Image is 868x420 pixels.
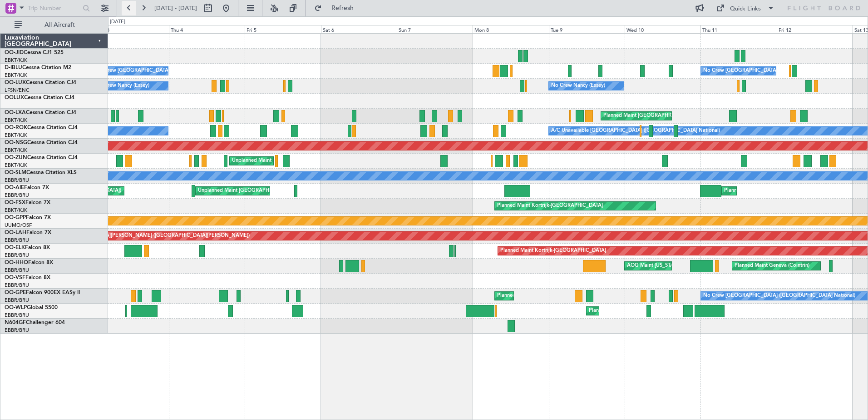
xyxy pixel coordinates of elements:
[497,289,661,303] div: Planned Maint [GEOGRAPHIC_DATA] ([GEOGRAPHIC_DATA] National)
[5,185,24,190] span: OO-AIE
[5,95,74,100] a: OOLUXCessna Citation CJ4
[703,64,855,78] div: No Crew [GEOGRAPHIC_DATA] ([GEOGRAPHIC_DATA] National)
[5,267,29,274] a: EBBR/BRU
[5,222,32,229] a: UUMO/OSF
[5,275,25,280] span: OO-VSF
[5,170,26,175] span: OO-SLM
[324,5,362,11] span: Refresh
[5,305,27,310] span: OO-WLP
[5,110,76,115] a: OO-LXACessna Citation CJ4
[5,245,50,250] a: OO-ELKFalcon 8X
[5,327,29,334] a: EBBR/BRU
[5,185,49,190] a: OO-AIEFalcon 7X
[497,199,603,213] div: Planned Maint Kortrijk-[GEOGRAPHIC_DATA]
[627,259,737,273] div: AOG Maint [US_STATE] ([GEOGRAPHIC_DATA])
[5,237,29,244] a: EBBR/BRU
[5,320,65,325] a: N604GFChallenger 604
[5,72,27,79] a: EBKT/KJK
[5,87,30,94] a: LFSN/ENC
[24,22,96,28] span: All Aircraft
[5,125,78,130] a: OO-ROKCessna Citation CJ4
[5,65,71,70] a: D-IBLUCessna Citation M2
[473,25,548,33] div: Mon 8
[198,184,369,198] div: Unplanned Maint [GEOGRAPHIC_DATA] ([GEOGRAPHIC_DATA] National)
[110,18,125,26] div: [DATE]
[5,117,27,124] a: EBKT/KJK
[5,275,50,280] a: OO-VSFFalcon 8X
[5,282,29,289] a: EBBR/BRU
[777,25,853,33] div: Fri 12
[724,184,867,198] div: Planned Maint [GEOGRAPHIC_DATA] ([GEOGRAPHIC_DATA])
[5,80,26,85] span: OO-LUX
[5,65,22,70] span: D-IBLU
[5,192,29,199] a: EBBR/BRU
[5,290,80,295] a: OO-GPEFalcon 900EX EASy II
[5,155,78,160] a: OO-ZUNCessna Citation CJ4
[5,260,28,265] span: OO-HHO
[5,80,76,85] a: OO-LUXCessna Citation CJ4
[28,1,80,15] input: Trip Number
[5,320,26,325] span: N604GF
[589,304,636,318] div: Planned Maint Liege
[5,260,53,265] a: OO-HHOFalcon 8X
[5,155,27,160] span: OO-ZUN
[712,1,779,15] button: Quick Links
[5,50,24,55] span: OO-JID
[154,4,197,12] span: [DATE] - [DATE]
[5,125,27,130] span: OO-ROK
[10,18,99,32] button: All Aircraft
[5,132,27,139] a: EBKT/KJK
[5,252,29,259] a: EBBR/BRU
[232,154,381,168] div: Unplanned Maint [GEOGRAPHIC_DATA] ([GEOGRAPHIC_DATA])
[5,110,26,115] span: OO-LXA
[5,200,50,205] a: OO-FSXFalcon 7X
[5,230,26,235] span: OO-LAH
[603,109,768,123] div: Planned Maint [GEOGRAPHIC_DATA] ([GEOGRAPHIC_DATA] National)
[5,297,29,304] a: EBBR/BRU
[5,95,24,100] span: OOLUX
[5,147,27,154] a: EBKT/KJK
[169,25,245,33] div: Thu 4
[5,140,27,145] span: OO-NSG
[5,245,25,250] span: OO-ELK
[5,177,29,184] a: EBBR/BRU
[5,200,25,205] span: OO-FSX
[500,244,606,258] div: Planned Maint Kortrijk-[GEOGRAPHIC_DATA]
[5,305,58,310] a: OO-WLPGlobal 5500
[5,57,27,64] a: EBKT/KJK
[5,170,77,175] a: OO-SLMCessna Citation XLS
[5,290,26,295] span: OO-GPE
[5,230,51,235] a: OO-LAHFalcon 7X
[703,289,855,303] div: No Crew [GEOGRAPHIC_DATA] ([GEOGRAPHIC_DATA] National)
[625,25,700,33] div: Wed 10
[5,162,27,169] a: EBKT/KJK
[93,25,169,33] div: Wed 3
[549,25,625,33] div: Tue 9
[95,79,149,93] div: No Crew Nancy (Essey)
[5,215,26,220] span: OO-GPP
[5,312,29,319] a: EBBR/BRU
[735,259,809,273] div: Planned Maint Geneva (Cointrin)
[5,140,78,145] a: OO-NSGCessna Citation CJ4
[321,25,397,33] div: Sat 6
[551,79,605,93] div: No Crew Nancy (Essey)
[5,207,27,214] a: EBKT/KJK
[245,25,321,33] div: Fri 5
[551,124,720,138] div: A/C Unavailable [GEOGRAPHIC_DATA] ([GEOGRAPHIC_DATA] National)
[5,215,51,220] a: OO-GPPFalcon 7X
[310,1,365,15] button: Refresh
[730,5,761,14] div: Quick Links
[5,50,64,55] a: OO-JIDCessna CJ1 525
[397,25,473,33] div: Sun 7
[700,25,776,33] div: Thu 11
